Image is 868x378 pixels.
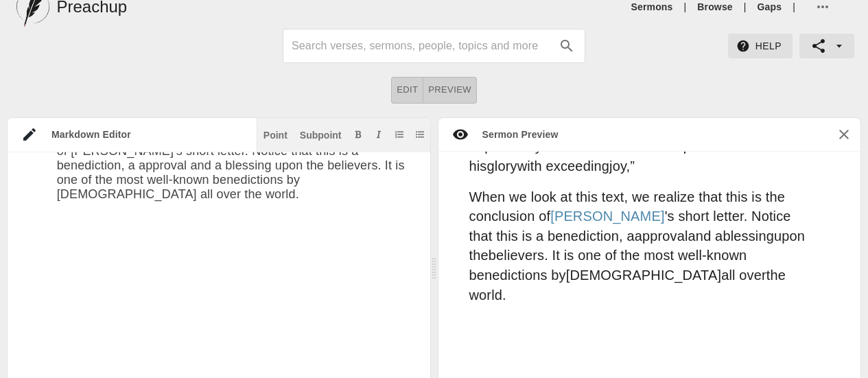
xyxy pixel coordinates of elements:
span: Help [739,38,782,55]
button: Add ordered list [392,128,406,141]
span: approval [635,228,688,244]
button: Subpoint [297,128,344,141]
span: glory [487,158,517,174]
p: When we look at this text, we realize that this is the conclusion of 's short letter. Notice that... [469,187,817,305]
span: joy [609,158,626,174]
button: Insert point [261,128,290,141]
button: Add unordered list [413,128,427,141]
button: Help [728,34,793,59]
button: search [552,31,582,61]
span: believers [489,248,544,263]
button: Add bold text [351,128,365,141]
span: blessing [723,228,774,244]
div: Point [263,130,288,140]
div: Sermon Preview [469,128,559,141]
button: Add italic text [372,128,386,141]
div: Subpoint [300,130,342,140]
input: Search sermons [292,35,552,57]
div: Markdown Editor [38,128,257,141]
button: Edit [391,77,423,104]
span: Preview [428,82,471,98]
span: Edit [397,82,418,98]
span: [PERSON_NAME] [550,209,664,224]
button: Preview [423,77,477,104]
div: text alignment [391,77,477,104]
span: [DEMOGRAPHIC_DATA] [566,268,721,283]
span: the world [469,268,786,303]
